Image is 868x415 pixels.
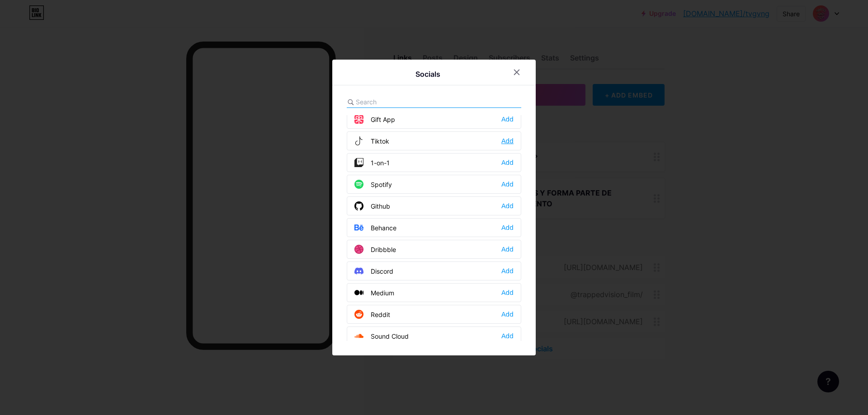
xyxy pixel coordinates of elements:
[354,158,390,167] div: 1-on-1
[354,115,395,124] div: Gift App
[354,136,389,145] div: Tiktok
[501,201,514,210] div: Add
[501,310,514,319] div: Add
[354,288,394,297] div: Medium
[354,266,393,275] div: Discord
[415,69,440,79] div: Socials
[501,115,514,124] div: Add
[354,201,390,210] div: Github
[501,223,514,232] div: Add
[354,180,392,189] div: Spotify
[354,245,396,254] div: Dribbble
[501,288,514,297] div: Add
[501,136,514,145] div: Add
[354,223,396,232] div: Behance
[501,180,514,189] div: Add
[356,97,456,107] input: Search
[501,331,514,340] div: Add
[501,266,514,275] div: Add
[501,158,514,167] div: Add
[501,245,514,254] div: Add
[354,331,409,340] div: Sound Cloud
[354,310,390,319] div: Reddit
